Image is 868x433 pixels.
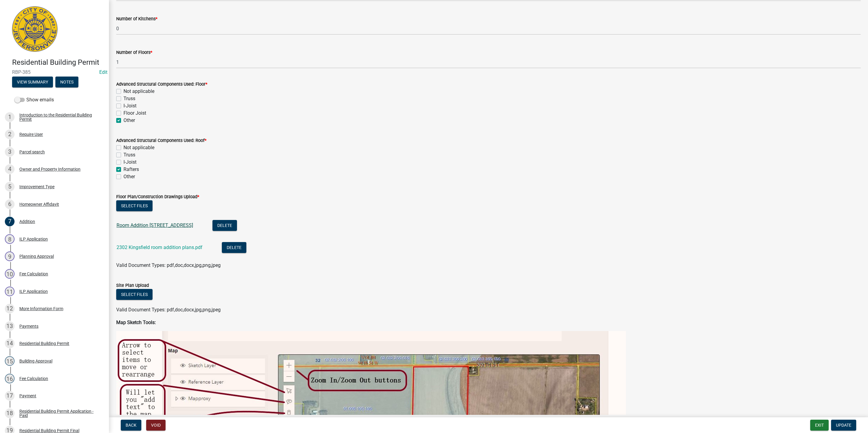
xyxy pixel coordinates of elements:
label: Advanced Structural Components Used: Floor [116,82,207,87]
div: Payment [19,394,36,398]
div: Fee Calculation [19,376,48,381]
label: Rafters [123,166,139,173]
div: 18 [5,408,15,418]
a: Room Addition [STREET_ADDRESS] [117,222,193,228]
div: 3 [5,147,15,157]
label: Number of Floors [116,51,152,55]
label: Not applicable [123,88,154,95]
div: Residential Building Permit Application - Paid [19,409,99,418]
div: 12 [5,304,15,313]
div: 1 [5,112,15,122]
div: Payments [19,324,38,328]
span: RBP-385 [12,69,97,75]
div: 10 [5,269,15,279]
label: I-Joist [123,159,136,166]
label: Advanced Structural Components Used: Roof [116,139,206,143]
wm-modal-confirm: Summary [12,80,53,85]
label: Truss [123,151,135,159]
button: Select files [116,289,153,300]
div: 5 [5,182,15,192]
div: Improvement Type [19,185,54,189]
h4: Residential Building Permit [12,58,104,67]
div: Building Approval [19,359,52,363]
img: City of Jeffersonville, Indiana [12,6,58,52]
div: Require User [19,132,43,136]
div: Owner and Property Information [19,167,81,171]
button: Notes [55,77,78,87]
div: 2 [5,130,15,139]
button: Select files [116,200,153,211]
label: Show emails [15,96,54,103]
button: Exit [810,420,829,431]
div: Planning Approval [19,254,54,258]
a: 2302 Kingsfield room addition plans.pdf [117,244,202,250]
button: Delete [212,220,237,231]
button: View Summary [12,77,53,87]
button: Update [831,420,856,431]
div: 6 [5,199,15,209]
wm-modal-confirm: Delete Document [212,223,237,229]
label: Truss [123,95,135,102]
label: I-Joist [123,102,136,110]
div: 13 [5,321,15,331]
span: Update [836,423,851,428]
div: 9 [5,251,15,261]
a: Edit [99,69,107,75]
wm-modal-confirm: Delete Document [222,245,246,251]
label: Site Plan Upload [116,284,149,288]
div: 15 [5,356,15,366]
label: Floor Plan/Construction Drawings Upload [116,195,199,199]
button: Back [121,420,141,431]
wm-modal-confirm: Notes [55,80,78,85]
div: 17 [5,391,15,401]
div: 7 [5,217,15,226]
div: Addition [19,219,35,224]
span: Valid Document Types: pdf,doc,docx,jpg,png,jpeg [116,262,221,268]
wm-modal-confirm: Edit Application Number [99,69,107,75]
div: Fee Calculation [19,272,48,276]
div: Introduction to the Residential Building Permit [19,113,99,121]
label: Other [123,117,135,124]
div: Homeowner Affidavit [19,202,59,206]
button: Delete [222,242,246,253]
strong: Map Sketch Tools: [116,320,156,325]
label: Floor Joist [123,110,146,117]
label: Number of Kitchens [116,17,157,21]
label: Not applicable [123,144,154,151]
span: Valid Document Types: pdf,doc,docx,jpg,png,jpeg [116,307,221,313]
button: Void [146,420,166,431]
div: ILP Application [19,289,48,294]
div: Residential Building Permit [19,341,69,346]
div: 4 [5,164,15,174]
label: Other [123,173,135,180]
div: Parcel search [19,150,45,154]
div: 14 [5,339,15,348]
span: Back [126,423,136,428]
div: 11 [5,287,15,296]
div: 16 [5,374,15,383]
div: ILP Application [19,237,48,241]
div: More Information Form [19,307,63,311]
div: 8 [5,234,15,244]
div: Residential Building Permit Final [19,428,79,433]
